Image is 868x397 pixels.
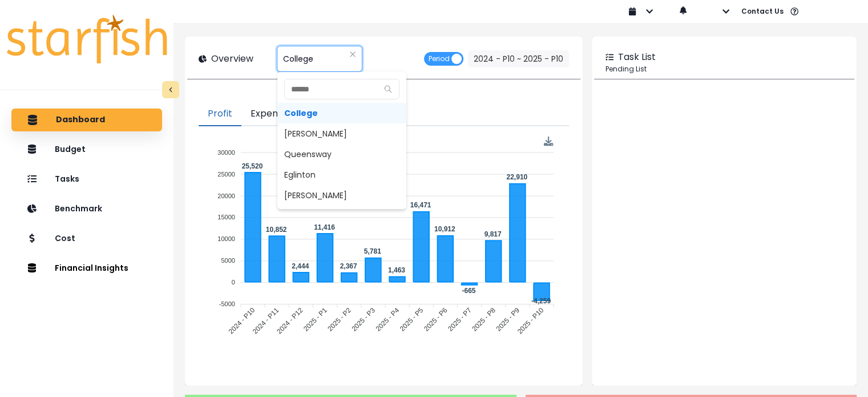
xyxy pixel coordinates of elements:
tspan: 2025 - P2 [326,306,353,333]
button: Expense [241,102,297,126]
tspan: 30000 [217,149,235,156]
button: Financial Insights [11,257,162,280]
button: Budget [11,138,162,161]
button: Tasks [11,168,162,191]
tspan: 2025 - P10 [516,306,546,336]
tspan: 15000 [217,214,235,220]
button: Clear [349,49,356,60]
p: Pending List [605,64,843,74]
tspan: 5000 [221,257,235,264]
p: Cost [55,234,75,243]
tspan: 2025 - P1 [302,306,329,333]
tspan: 2025 - P9 [494,306,521,333]
svg: search [384,85,392,93]
tspan: 2024 - P12 [275,306,305,336]
tspan: 2025 - P4 [374,306,401,333]
span: Queensway [277,144,406,165]
tspan: 2025 - P3 [350,306,377,333]
span: Period [429,52,450,66]
button: Cost [11,227,162,250]
button: 2024 - P10 ~ 2025 - P10 [468,50,569,67]
tspan: 25000 [217,171,235,178]
span: College [283,47,313,71]
p: Dashboard [56,115,105,125]
tspan: 10000 [217,235,235,242]
tspan: 2025 - P7 [446,306,473,333]
p: Benchmark [55,204,102,214]
tspan: 2025 - P6 [422,306,449,333]
span: [PERSON_NAME] [277,185,406,206]
img: Download Profit [544,137,554,146]
p: Task List [618,50,656,64]
tspan: 20000 [217,193,235,199]
tspan: 2025 - P8 [470,306,497,333]
tspan: 2024 - P10 [227,306,257,336]
span: Eglinton [277,165,406,185]
span: College [277,103,406,123]
svg: close [349,51,356,58]
button: Dashboard [11,109,162,131]
tspan: 2024 - P11 [251,306,281,336]
button: Profit [199,102,241,126]
tspan: 0 [232,279,235,286]
tspan: -5000 [219,300,235,307]
tspan: 2025 - P5 [398,306,425,333]
p: Overview [211,52,253,66]
div: Menu [544,137,554,146]
p: Tasks [55,174,79,184]
p: Budget [55,145,86,154]
span: [PERSON_NAME] [277,123,406,144]
button: Benchmark [11,198,162,220]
